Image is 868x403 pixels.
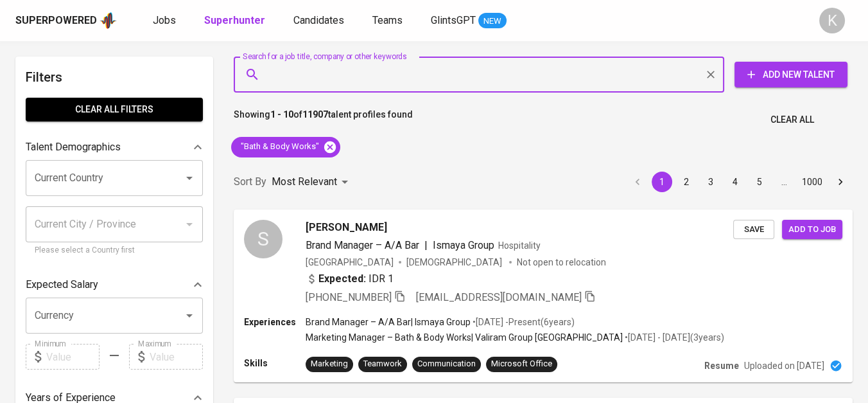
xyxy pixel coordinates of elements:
button: Go to page 3 [700,172,721,192]
a: Superpoweredapp logo [15,11,117,30]
span: Add to job [788,222,836,237]
button: Go to page 1000 [798,172,826,192]
p: Sort By [234,174,266,190]
img: app logo [100,11,117,30]
b: Expected: [318,271,366,287]
p: • [DATE] - [DATE] ( 3 years ) [623,331,724,344]
span: GlintsGPT [431,14,476,26]
span: Teams [372,14,403,26]
span: [DEMOGRAPHIC_DATA] [406,256,504,269]
p: Brand Manager – A/A Bar | Ismaya Group [306,316,471,328]
button: Go to next page [830,172,851,192]
button: Clear All [765,108,819,132]
div: Marketing [311,358,348,370]
div: K [819,8,845,33]
span: Jobs [153,14,176,26]
b: Superhunter [204,14,265,26]
div: Most Relevant [272,170,352,194]
span: Clear All [770,112,814,128]
button: Clear All filters [26,98,203,121]
span: [PERSON_NAME] [306,220,387,235]
p: Most Relevant [272,174,337,190]
input: Value [150,344,203,370]
div: S [244,220,282,258]
span: Candidates [293,14,344,26]
button: Add New Talent [734,62,847,87]
p: Resume [704,359,739,372]
button: Clear [702,66,720,84]
span: [PHONE_NUMBER] [306,291,392,303]
p: Showing of talent profiles found [234,108,413,132]
p: Experiences [244,316,306,328]
div: Expected Salary [26,272,203,298]
div: Talent Demographics [26,134,203,160]
button: Open [180,307,198,325]
span: Add New Talent [745,67,837,83]
div: Teamwork [363,358,402,370]
button: Open [180,169,198,187]
button: Go to page 4 [725,172,745,192]
a: Superhunter [204,13,268,29]
span: Clear All filters [36,102,193,118]
span: "Bath & Body Works" [231,141,327,153]
button: Save [733,220,774,240]
div: [GEOGRAPHIC_DATA] [306,256,394,269]
p: • [DATE] - Present ( 6 years ) [471,316,575,328]
p: Skills [244,357,306,370]
span: Ismaya Group [433,239,494,251]
div: Superpowered [15,13,97,28]
a: Jobs [153,13,178,29]
p: Talent Demographics [26,139,121,155]
nav: pagination navigation [625,172,853,192]
a: Teams [372,13,405,29]
p: Please select a Country first [35,244,194,257]
p: Not open to relocation [517,256,606,269]
div: IDR 1 [306,271,394,287]
b: 1 - 10 [270,109,293,120]
div: "Bath & Body Works" [231,137,340,157]
h6: Filters [26,67,203,87]
a: GlintsGPT NEW [431,13,507,29]
a: S[PERSON_NAME]Brand Manager – A/A Bar|Ismaya GroupHospitality[GEOGRAPHIC_DATA][DEMOGRAPHIC_DATA] ... [234,210,853,382]
p: Expected Salary [26,277,98,292]
span: Hospitality [498,240,541,251]
span: Brand Manager – A/A Bar [306,239,419,251]
span: [EMAIL_ADDRESS][DOMAIN_NAME] [416,291,582,303]
span: Save [740,222,768,237]
b: 11907 [302,109,328,120]
div: Microsoft Office [491,358,552,370]
button: page 1 [652,172,672,192]
button: Go to page 2 [676,172,697,192]
div: … [774,175,794,188]
p: Uploaded on [DATE] [744,359,824,372]
span: | [424,238,428,253]
div: Communication [417,358,476,370]
span: NEW [478,15,507,28]
button: Add to job [782,220,842,240]
button: Go to page 5 [749,172,770,192]
p: Marketing Manager – Bath & Body Works | Valiram Group [GEOGRAPHIC_DATA] [306,331,623,344]
input: Value [46,344,100,370]
a: Candidates [293,13,347,29]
